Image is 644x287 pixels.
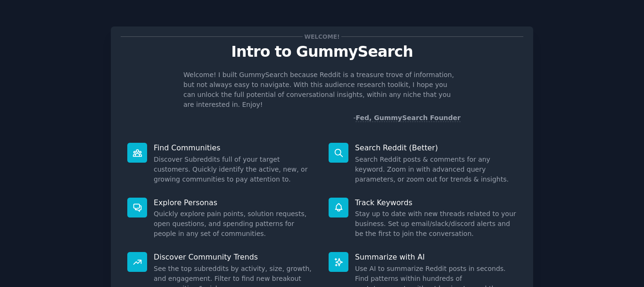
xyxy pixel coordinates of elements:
p: Summarize with AI [355,252,517,262]
p: Explore Personas [154,198,315,208]
p: Track Keywords [355,198,517,208]
dd: Search Reddit posts & comments for any keyword. Zoom in with advanced query parameters, or zoom o... [355,155,517,184]
a: Fed, GummySearch Founder [355,114,461,122]
span: Welcome! [303,32,341,42]
p: Intro to GummySearch [121,43,523,60]
p: Search Reddit (Better) [355,143,517,153]
div: - [353,113,461,123]
p: Find Communities [154,143,315,153]
p: Discover Community Trends [154,252,315,262]
dd: Discover Subreddits full of your target customers. Quickly identify the active, new, or growing c... [154,155,315,184]
p: Welcome! I built GummySearch because Reddit is a treasure trove of information, but not always ea... [183,70,461,110]
dd: Quickly explore pain points, solution requests, open questions, and spending patterns for people ... [154,209,315,239]
dd: Stay up to date with new threads related to your business. Set up email/slack/discord alerts and ... [355,209,517,239]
